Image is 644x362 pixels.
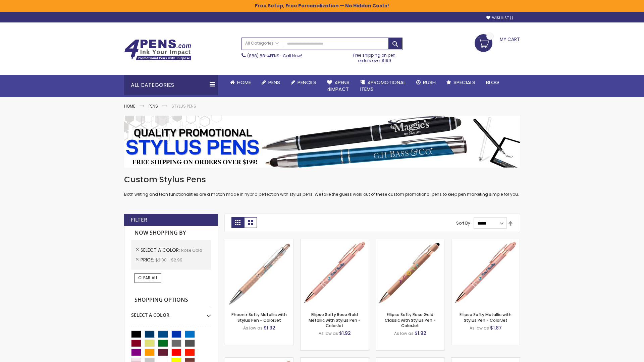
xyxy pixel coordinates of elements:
[423,79,436,86] span: Rush
[243,325,263,331] span: As low as
[385,312,436,328] a: Ellipse Softy Rose Gold Classic with Stylus Pen - ColorJet
[486,79,499,86] span: Blog
[355,75,411,97] a: 4PROMOTIONALITEMS
[268,79,280,86] span: Pens
[376,239,444,244] a: Ellipse Softy Rose Gold Classic with Stylus Pen - ColorJet-Rose Gold
[415,330,426,337] span: $1.92
[298,79,316,86] span: Pencils
[124,39,191,61] img: 4Pens Custom Pens and Promotional Products
[245,41,279,46] span: All Categories
[346,50,403,63] div: Free shipping on pen orders over $199
[441,75,481,90] a: Specials
[309,312,361,328] a: Ellipse Softy Rose Gold Metallic with Stylus Pen - ColorJet
[451,239,520,307] img: Ellipse Softy Metallic with Stylus Pen - ColorJet-Rose Gold
[225,75,256,90] a: Home
[131,293,211,307] strong: Shopping Options
[124,174,520,185] h1: Custom Stylus Pens
[486,15,513,20] a: Wishlist
[155,257,182,263] span: $2.00 - $2.99
[247,53,302,59] span: - Call Now!
[141,247,181,253] span: Select A Color
[231,312,287,323] a: Phoenix Softy Metallic with Stylus Pen - ColorJet
[124,116,520,168] img: Stylus Pens
[460,312,512,323] a: Ellipse Softy Metallic with Stylus Pen - ColorJet
[135,273,161,283] a: Clear All
[247,53,279,59] a: (888) 88-4PENS
[376,239,444,307] img: Ellipse Softy Rose Gold Classic with Stylus Pen - ColorJet-Rose Gold
[456,220,470,226] label: Sort By
[141,256,155,263] span: Price
[451,239,520,244] a: Ellipse Softy Metallic with Stylus Pen - ColorJet-Rose Gold
[453,79,475,86] span: Specials
[394,330,414,336] span: As low as
[264,324,275,331] span: $1.92
[124,103,135,109] a: Home
[481,75,504,90] a: Blog
[470,325,489,331] span: As low as
[131,226,211,240] strong: Now Shopping by
[181,247,202,253] span: Rose Gold
[124,75,218,95] div: All Categories
[301,239,369,244] a: Ellipse Softy Rose Gold Metallic with Stylus Pen - ColorJet-Rose Gold
[242,38,282,49] a: All Categories
[225,239,293,307] img: Phoenix Softy Metallic with Stylus Pen - ColorJet-Rose gold
[327,79,350,93] span: 4Pens 4impact
[149,103,158,109] a: Pens
[131,216,147,224] strong: Filter
[322,75,355,97] a: 4Pens4impact
[411,75,441,90] a: Rush
[490,324,502,331] span: $1.87
[131,307,211,318] div: Select A Color
[237,79,251,86] span: Home
[360,79,406,93] span: 4PROMOTIONAL ITEMS
[319,330,338,336] span: As low as
[256,75,285,90] a: Pens
[339,330,351,337] span: $1.92
[225,239,293,244] a: Phoenix Softy Metallic with Stylus Pen - ColorJet-Rose gold
[138,275,158,281] span: Clear All
[285,75,322,90] a: Pencils
[124,174,520,197] div: Both writing and tech functionalities are a match made in hybrid perfection with stylus pens. We ...
[171,103,196,109] strong: Stylus Pens
[231,217,244,228] strong: Grid
[301,239,369,307] img: Ellipse Softy Rose Gold Metallic with Stylus Pen - ColorJet-Rose Gold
